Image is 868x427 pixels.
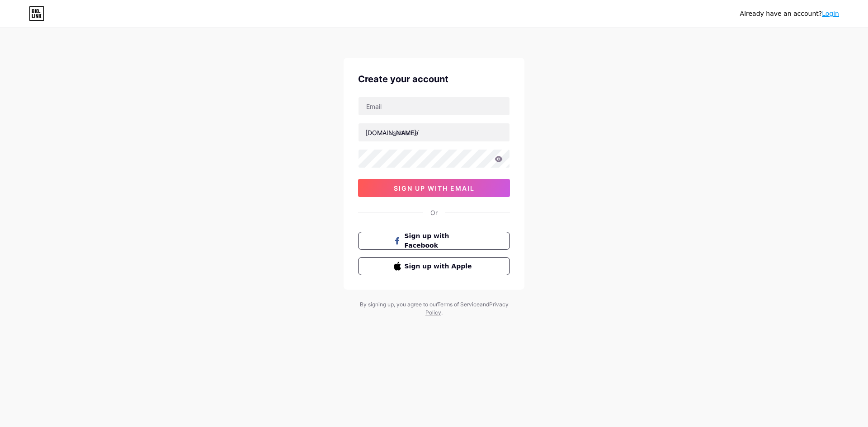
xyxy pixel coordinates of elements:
button: Sign up with Apple [358,257,510,275]
a: Terms of Service [437,301,480,308]
div: [DOMAIN_NAME]/ [365,128,419,137]
a: Login [822,10,839,17]
div: By signing up, you agree to our and . [357,300,511,317]
input: username [359,123,509,141]
span: Sign up with Facebook [405,231,475,250]
button: sign up with email [358,179,510,197]
input: Email [359,97,509,115]
span: Sign up with Apple [405,262,475,271]
span: sign up with email [394,184,475,192]
div: Or [430,208,438,217]
div: Create your account [358,72,510,86]
button: Sign up with Facebook [358,232,510,250]
div: Already have an account? [740,9,839,19]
